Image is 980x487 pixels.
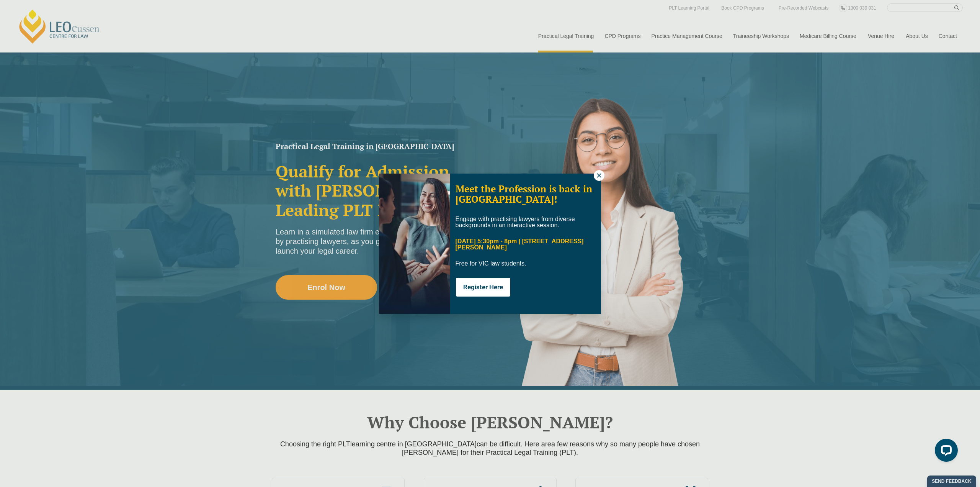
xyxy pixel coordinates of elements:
[379,174,450,314] img: Soph-popup.JPG
[456,278,510,297] button: Register Here
[456,260,526,267] span: Free for VIC law students.
[929,436,961,468] iframe: LiveChat chat widget
[456,182,592,206] span: Meet the Profession is back in [GEOGRAPHIC_DATA]!
[594,170,604,181] button: Close
[456,238,584,251] span: [DATE] 5:30pm - 8pm | [STREET_ADDRESS][PERSON_NAME]
[456,216,575,228] span: Engage with practising lawyers from diverse backgrounds in an interactive session.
